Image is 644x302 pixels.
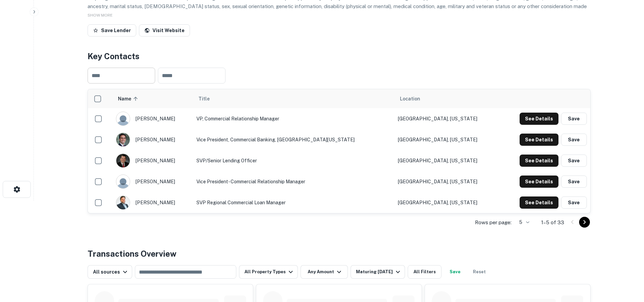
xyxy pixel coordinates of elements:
[88,50,591,62] h4: Key Contacts
[610,248,644,280] iframe: Chat Widget
[520,196,558,209] button: See Details
[88,248,176,260] h4: Transactions Overview
[520,155,558,167] button: See Details
[395,129,500,150] td: [GEOGRAPHIC_DATA], [US_STATE]
[88,24,136,37] button: Save Lender
[193,171,395,192] td: Vice President- Commercial Relationship Manager
[395,150,500,171] td: [GEOGRAPHIC_DATA], [US_STATE]
[116,112,130,125] img: 9c8pery4andzj6ohjkjp54ma2
[118,95,140,103] span: Name
[520,134,558,146] button: See Details
[400,95,420,103] span: Location
[301,265,348,279] button: Any Amount
[116,196,130,209] img: 1607387293114
[113,89,193,108] th: Name
[395,171,500,192] td: [GEOGRAPHIC_DATA], [US_STATE]
[193,192,395,213] td: SVP Regional Commercial Loan Manager
[561,113,587,125] button: Save
[561,176,587,188] button: Save
[116,133,190,147] div: [PERSON_NAME]
[193,150,395,171] td: SVP/Senior Lending Officer
[561,196,587,209] button: Save
[88,89,590,213] div: scrollable content
[88,13,113,18] span: SHOW MORE
[520,113,558,125] button: See Details
[198,95,218,103] span: Title
[116,112,190,126] div: [PERSON_NAME]
[395,108,500,129] td: [GEOGRAPHIC_DATA], [US_STATE]
[579,217,590,228] button: Go to next page
[475,218,511,227] p: Rows per page:
[408,265,442,279] button: All Filters
[514,217,530,227] div: 5
[116,195,190,210] div: [PERSON_NAME]
[561,155,587,167] button: Save
[139,24,190,37] a: Visit Website
[469,265,490,279] button: Reset
[561,134,587,146] button: Save
[356,268,402,276] div: Maturing [DATE]
[193,108,395,129] td: VP, Commercial Relationship Manager
[193,129,395,150] td: Vice President, Commercial Banking, [GEOGRAPHIC_DATA][US_STATE]
[395,192,500,213] td: [GEOGRAPHIC_DATA], [US_STATE]
[88,265,132,279] button: All sources
[116,133,130,146] img: 1641515595423
[93,268,129,276] div: All sources
[520,176,558,188] button: See Details
[541,218,564,227] p: 1–5 of 33
[351,265,405,279] button: Maturing [DATE]
[395,89,500,108] th: Location
[239,265,298,279] button: All Property Types
[193,89,395,108] th: Title
[116,154,190,168] div: [PERSON_NAME]
[116,175,130,188] img: 9c8pery4andzj6ohjkjp54ma2
[116,154,130,167] img: 1516429189769
[116,175,190,189] div: [PERSON_NAME]
[444,265,466,279] button: Save your search to get updates of matches that match your search criteria.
